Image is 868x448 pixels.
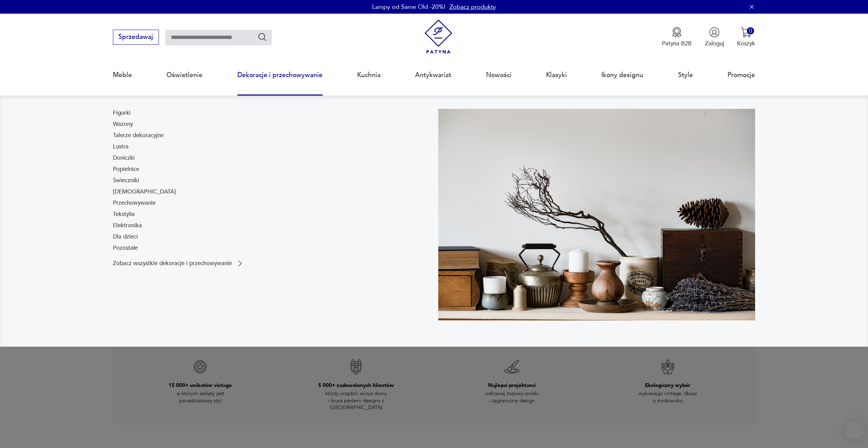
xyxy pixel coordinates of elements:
a: Zobacz produkty [450,3,496,11]
button: Szukaj [258,32,267,42]
a: Sprzedawaj [113,35,159,40]
img: Ikona medalu [672,27,682,38]
button: Sprzedawaj [113,30,159,45]
button: Patyna B2B [662,27,692,47]
a: Tekstylia [113,210,135,218]
a: [DEMOGRAPHIC_DATA] [113,188,176,196]
a: Style [678,59,693,91]
a: Pozostałe [113,244,138,252]
a: Lustra [113,143,129,151]
a: Dla dzieci [113,233,138,241]
a: Dekoracje i przechowywanie [237,59,323,91]
p: Zobacz wszystkie dekoracje i przechowywanie [113,261,232,266]
p: Zaloguj [705,40,724,47]
a: Talerze dekoracyjne [113,131,164,140]
img: Patyna - sklep z meblami i dekoracjami vintage [421,19,456,54]
p: Koszyk [737,40,755,47]
a: Ikony designu [601,59,643,91]
a: Kuchnia [357,59,381,91]
a: Doniczki [113,154,135,162]
p: Patyna B2B [662,40,692,47]
div: 0 [747,27,754,34]
a: Figurki [113,109,131,117]
img: Ikonka użytkownika [709,27,720,38]
a: Popielnice [113,165,139,173]
a: Elektronika [113,221,142,230]
a: Zobacz wszystkie dekoracje i przechowywanie [113,259,244,268]
button: 0Koszyk [737,27,755,47]
a: Klasyki [546,59,567,91]
button: Zaloguj [705,27,724,47]
p: Lampy od Same Old -20%! [372,3,445,11]
a: Nowości [486,59,512,91]
a: Ikona medaluPatyna B2B [662,27,692,47]
a: Promocje [727,59,755,91]
img: Ikona koszyka [741,27,751,38]
iframe: Smartsupp widget button [845,421,864,440]
a: Antykwariat [415,59,451,91]
a: Oświetlenie [166,59,203,91]
a: Wazony [113,120,133,128]
a: Meble [113,59,132,91]
img: cfa44e985ea346226f89ee8969f25989.jpg [438,109,755,321]
a: Świeczniki [113,176,139,185]
a: Przechowywanie [113,199,156,207]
